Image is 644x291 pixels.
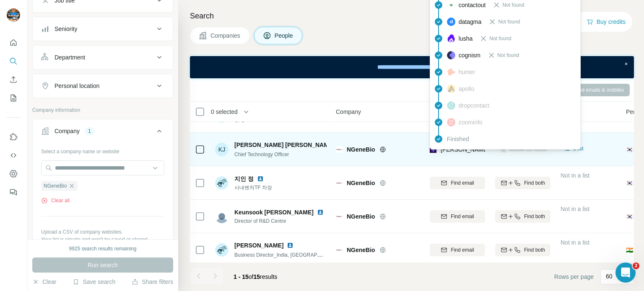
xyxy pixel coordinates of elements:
[55,82,99,90] div: Personal location
[524,213,545,220] span: Find both
[459,51,480,59] span: cognism
[336,146,343,153] img: Logo of NGeneBio
[447,85,455,93] img: provider apollo logo
[33,121,173,144] button: Company1
[44,182,67,190] span: NGeneBio
[7,148,20,163] button: Use Surfe API
[33,76,173,96] button: Personal location
[234,152,289,157] span: Chief Technology Officer
[41,197,70,204] button: Clear all
[41,236,164,243] p: Your list is private and won't be saved or shared.
[7,54,20,69] button: Search
[447,118,455,126] img: provider zoominfo logo
[210,31,241,40] span: Companies
[55,25,77,33] div: Seniority
[626,212,633,221] span: 🇰🇷
[459,85,474,93] span: apollo
[495,177,551,189] button: Find both
[55,127,80,135] div: Company
[459,1,486,9] span: contactout
[336,247,343,253] img: Logo of NGeneBio
[554,273,594,281] span: Rows per page
[132,278,173,286] button: Share filters
[497,52,519,59] span: Not found
[336,213,343,220] img: Logo of NGeneBio
[451,213,474,220] span: Find email
[41,228,164,236] p: Upload a CSV of company websites.
[7,90,20,106] button: My lists
[561,206,589,212] span: Not in a list
[234,175,254,183] span: 지인 정
[7,8,20,22] img: Avatar
[336,180,343,186] img: Logo of NGeneBio
[451,179,474,187] span: Find email
[524,179,545,187] span: Find both
[234,141,335,149] span: [PERSON_NAME] [PERSON_NAME]
[33,47,173,67] button: Department
[215,176,229,190] img: Avatar
[347,246,375,254] span: NGeneBio
[234,273,249,280] span: 1 - 15
[430,177,485,189] button: Find email
[7,185,20,200] button: Feedback
[447,101,455,110] img: provider dropcontact logo
[459,101,489,110] span: dropcontact
[7,129,20,144] button: Use Surfe on LinkedIn
[459,118,483,126] span: zoominfo
[447,18,455,26] img: provider datagma logo
[215,210,229,223] img: Avatar
[336,108,361,116] span: Company
[7,72,20,87] button: Enrich CSV
[459,68,475,76] span: hunter
[234,184,272,191] span: 사내벤처TF 차장
[69,245,137,252] div: 9925 search results remaining
[495,210,551,223] button: Find both
[73,278,115,286] button: Save search
[7,35,20,50] button: Quick start
[451,246,474,254] span: Find email
[498,18,520,26] span: Not found
[287,242,293,249] img: LinkedIn logo
[7,166,20,181] button: Dashboard
[447,68,455,76] img: provider hunter logo
[430,210,485,223] button: Find email
[234,217,327,225] span: Director of R&D Centre
[234,208,314,216] span: Keunsook [PERSON_NAME]
[234,273,277,280] span: results
[626,145,633,154] span: 🇰🇷
[447,51,455,59] img: provider cognism logo
[249,273,254,280] span: of
[317,209,324,216] img: LinkedIn logo
[633,263,639,269] span: 2
[33,19,173,39] button: Seniority
[32,106,173,114] p: Company information
[215,143,229,156] div: KJ
[257,175,264,182] img: LinkedIn logo
[211,108,238,116] span: 0 selected
[234,241,283,250] span: [PERSON_NAME]
[587,16,626,28] button: Buy credits
[447,135,469,143] span: Finished
[234,251,422,258] span: Business Director_India, [GEOGRAPHIC_DATA] and [GEOGRAPHIC_DATA] region
[347,145,375,154] span: NGeneBio
[430,244,485,256] button: Find email
[441,146,588,153] span: [PERSON_NAME][EMAIL_ADDRESS][DOMAIN_NAME]
[347,212,375,221] span: NGeneBio
[55,53,85,62] div: Department
[561,239,589,246] span: Not in a list
[459,34,473,43] span: lusha
[254,273,260,280] span: 15
[447,3,455,7] img: provider contactout logo
[626,179,633,187] span: 🇰🇷
[85,127,94,135] div: 1
[190,10,634,22] h4: Search
[489,35,511,42] span: Not found
[524,246,545,254] span: Find both
[615,263,636,283] iframe: Intercom live chat
[447,34,455,43] img: provider lusha logo
[32,278,56,286] button: Clear
[606,272,613,281] p: 60
[626,246,633,254] span: 🇮🇳
[561,172,589,179] span: Not in a list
